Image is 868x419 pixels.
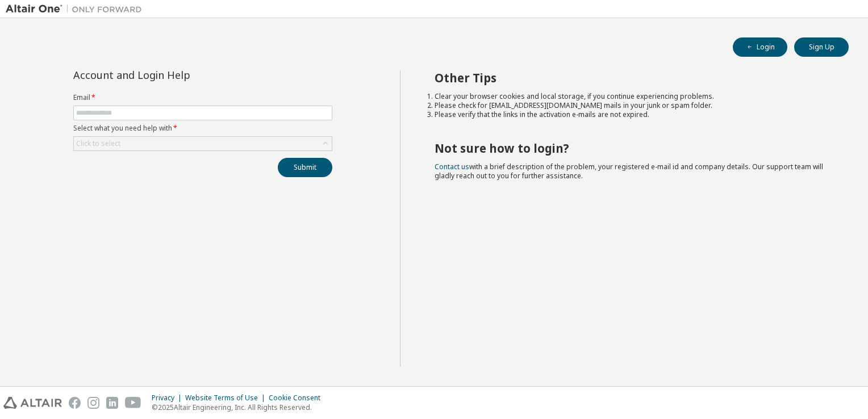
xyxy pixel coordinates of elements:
li: Clear your browser cookies and local storage, if you continue experiencing problems. [435,92,829,101]
button: Sign Up [794,37,849,57]
img: facebook.svg [69,397,81,409]
span: with a brief description of the problem, your registered e-mail id and company details. Our suppo... [435,162,823,181]
button: Login [733,37,787,57]
label: Email [73,93,332,102]
img: linkedin.svg [106,397,118,409]
button: Submit [278,158,332,177]
li: Please verify that the links in the activation e-mails are not expired. [435,110,829,119]
div: Click to select [76,139,120,148]
div: Account and Login Help [73,70,281,79]
label: Select what you need help with [73,124,332,133]
img: Altair One [6,3,148,15]
h2: Other Tips [435,70,829,85]
li: Please check for [EMAIL_ADDRESS][DOMAIN_NAME] mails in your junk or spam folder. [435,101,829,110]
div: Cookie Consent [269,393,327,403]
h2: Not sure how to login? [435,141,829,156]
p: © 2025 Altair Engineering, Inc. All Rights Reserved. [152,403,327,412]
img: youtube.svg [125,397,141,409]
img: instagram.svg [87,397,99,409]
img: altair_logo.svg [3,397,62,409]
a: Contact us [435,162,469,171]
div: Privacy [152,393,185,403]
div: Click to select [74,137,332,150]
div: Website Terms of Use [185,393,269,403]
